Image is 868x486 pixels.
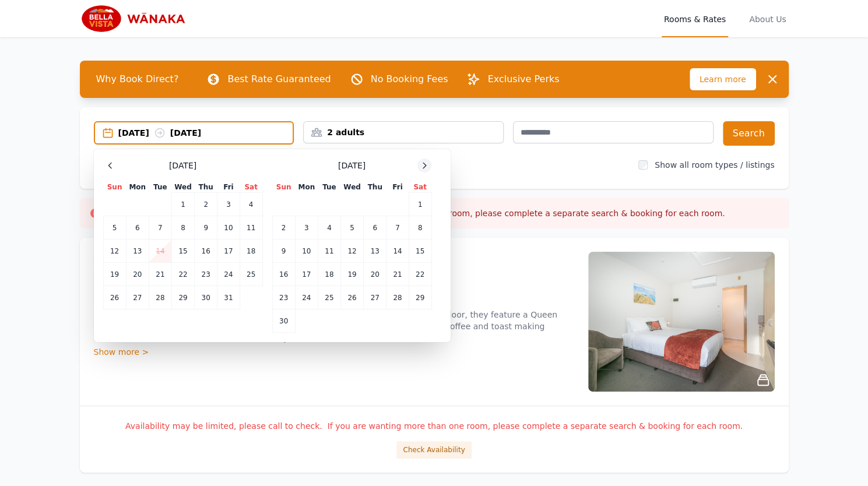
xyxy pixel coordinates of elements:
td: 10 [295,240,318,263]
td: 11 [240,216,262,240]
th: Mon [126,182,149,193]
td: 7 [386,216,409,240]
td: 3 [217,193,240,216]
td: 8 [409,216,431,240]
td: 8 [171,216,194,240]
td: 27 [364,286,386,309]
th: Thu [195,182,217,193]
td: 29 [409,286,431,309]
td: 1 [171,193,194,216]
th: Wed [340,182,363,193]
p: Availability may be limited, please call to check. If you are wanting more than one room, please ... [94,420,775,432]
td: 1 [409,193,431,216]
td: 24 [295,286,318,309]
th: Sun [272,182,295,193]
td: 20 [126,263,149,286]
th: Tue [149,182,171,193]
td: 5 [103,216,126,240]
button: Check Availability [396,441,471,459]
td: 28 [386,286,409,309]
td: 31 [217,286,240,309]
th: Sat [240,182,262,193]
td: 2 [195,193,217,216]
p: No Booking Fees [371,72,448,86]
td: 26 [103,286,126,309]
span: [DATE] [169,160,196,171]
td: 15 [409,240,431,263]
div: Show more > [94,346,574,358]
img: Bella Vista Wanaka [80,5,192,33]
td: 23 [272,286,295,309]
td: 25 [318,286,340,309]
td: 13 [126,240,149,263]
td: 25 [240,263,262,286]
td: 28 [149,286,171,309]
td: 7 [149,216,171,240]
td: 15 [171,240,194,263]
td: 5 [340,216,363,240]
td: 19 [103,263,126,286]
td: 3 [295,216,318,240]
td: 12 [340,240,363,263]
th: Thu [364,182,386,193]
td: 20 [364,263,386,286]
td: 17 [217,240,240,263]
p: Best Rate Guaranteed [227,72,331,86]
td: 30 [272,309,295,333]
td: 29 [171,286,194,309]
span: Learn more [690,68,756,90]
th: Sun [103,182,126,193]
td: 21 [149,263,171,286]
td: 13 [364,240,386,263]
td: 10 [217,216,240,240]
td: 9 [272,240,295,263]
th: Wed [171,182,194,193]
td: 14 [386,240,409,263]
td: 6 [364,216,386,240]
td: 12 [103,240,126,263]
td: 16 [195,240,217,263]
td: 14 [149,240,171,263]
td: 23 [195,263,217,286]
td: 11 [318,240,340,263]
td: 18 [318,263,340,286]
td: 2 [272,216,295,240]
td: 27 [126,286,149,309]
div: 2 adults [304,126,503,138]
td: 19 [340,263,363,286]
td: 21 [386,263,409,286]
td: 26 [340,286,363,309]
label: Show all room types / listings [655,160,774,170]
th: Sat [409,182,431,193]
td: 24 [217,263,240,286]
div: [DATE] [DATE] [118,127,293,139]
td: 22 [409,263,431,286]
td: 18 [240,240,262,263]
th: Tue [318,182,340,193]
span: [DATE] [338,160,366,171]
span: Why Book Direct? [87,68,188,91]
td: 22 [171,263,194,286]
td: 17 [295,263,318,286]
td: 4 [240,193,262,216]
td: 9 [195,216,217,240]
th: Mon [295,182,318,193]
button: Search [723,121,775,146]
td: 6 [126,216,149,240]
td: 16 [272,263,295,286]
th: Fri [217,182,240,193]
td: 30 [195,286,217,309]
p: Exclusive Perks [487,72,559,86]
th: Fri [386,182,409,193]
td: 4 [318,216,340,240]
